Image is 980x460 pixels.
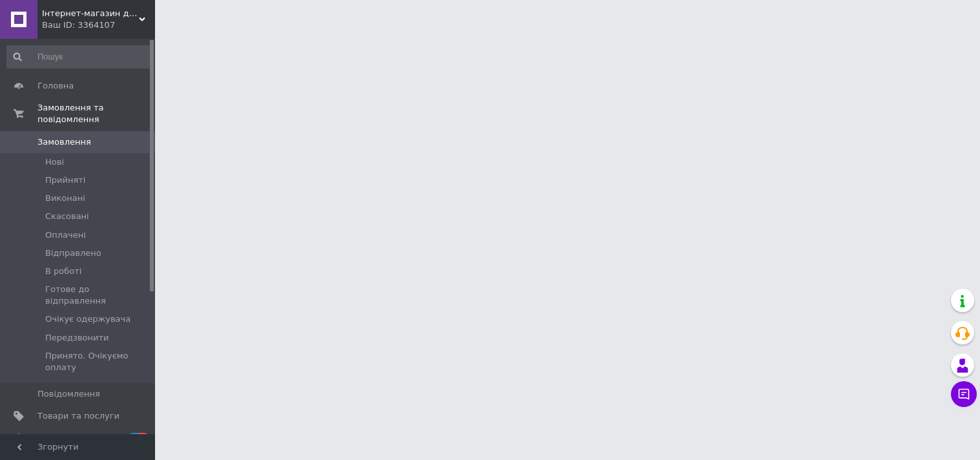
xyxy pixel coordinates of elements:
span: Повідомлення [37,388,100,400]
span: 7 [129,433,139,444]
span: Передзвонити [45,332,109,344]
span: Принято. Очікуємо оплату [45,350,151,373]
div: Ваш ID: 3364107 [42,19,155,31]
span: Головна [37,80,74,92]
span: 6 [138,433,149,444]
span: Готове до відправлення [45,284,151,307]
span: Нові [45,156,64,168]
span: Товари та послуги [37,410,120,422]
span: Виконані [45,193,85,204]
span: Відправлено [45,247,101,259]
span: Оплачені [45,229,86,241]
span: Замовлення [37,136,91,148]
span: В роботі [45,266,81,277]
span: Прийняті [45,174,85,186]
span: Інтернет-магазин дитячих товарів "Бебі Крош" [42,8,139,19]
span: Очікує одержувача [45,313,130,325]
input: Пошук [6,45,152,68]
span: Скасовані [45,211,89,222]
span: Замовлення та повідомлення [37,102,155,125]
button: Чат з покупцем [951,381,977,407]
span: [DEMOGRAPHIC_DATA] [37,433,133,444]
